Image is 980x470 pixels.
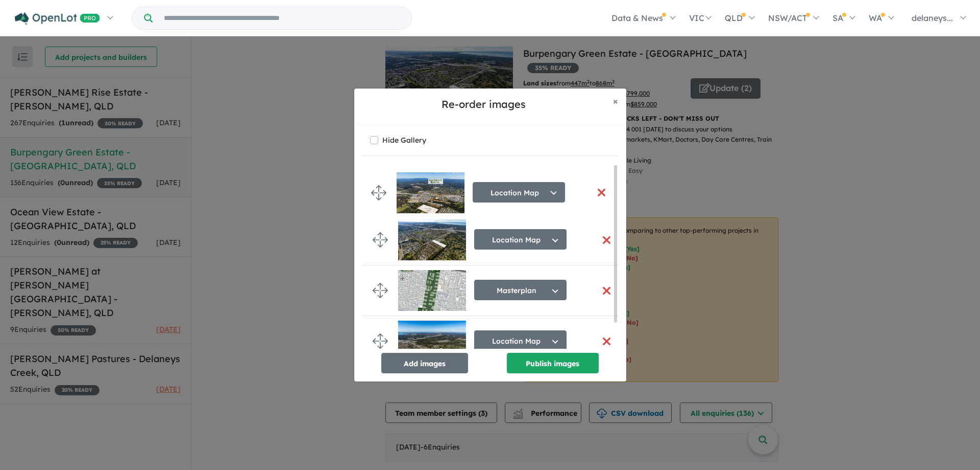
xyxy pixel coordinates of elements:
img: drag.svg [373,283,388,298]
span: delaneys... [912,13,953,23]
img: drag.svg [373,232,388,248]
button: Add images [381,353,468,373]
h5: Re-order images [362,97,605,112]
button: Masterplan [474,280,567,300]
button: Publish images [507,353,599,373]
img: Burpengary%20Green%20Estate%20-%20Burpengary___1728971585.jpg [398,321,466,362]
img: Burpengary%20Green%20Estate%20-%20Burpengary___1728971289.JPG [398,270,466,311]
span: × [613,95,618,107]
img: Burpengary%20Green%20Estate%20-%20Burpengary___1728971505.jpg [398,219,466,260]
input: Try estate name, suburb, builder or developer [155,7,409,29]
img: Openlot PRO Logo White [15,12,100,25]
button: Location Map [474,229,567,250]
label: Hide Gallery [382,133,426,147]
button: Location Map [474,330,567,351]
img: drag.svg [373,333,388,349]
